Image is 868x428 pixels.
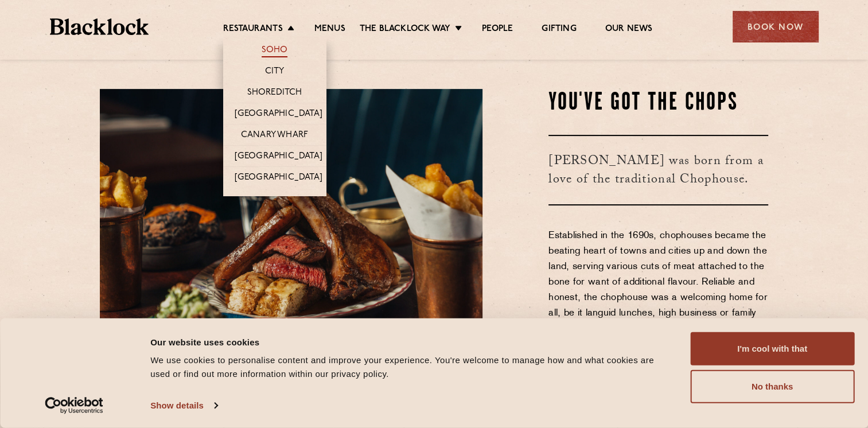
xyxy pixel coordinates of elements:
p: Established in the 1690s, chophouses became the beating heart of towns and cities up and down the... [548,228,768,368]
a: Shoreditch [247,87,302,100]
h3: [PERSON_NAME] was born from a love of the traditional Chophouse. [548,135,768,205]
div: We use cookies to personalise content and improve your experience. You're welcome to manage how a... [150,353,664,381]
a: Canary Wharf [241,130,308,142]
img: May25-Blacklock-AllIn-00417-scaled-e1752246198448.jpg [100,89,482,417]
a: The Blacklock Way [360,24,450,36]
a: Usercentrics Cookiebot - opens in a new window [24,397,124,414]
a: People [482,24,513,36]
div: Our website uses cookies [150,335,664,349]
div: Book Now [733,11,819,42]
h2: You've Got The Chops [548,89,768,118]
img: BL_Textured_Logo-footer-cropped.svg [50,18,149,35]
a: City [265,66,285,79]
a: [GEOGRAPHIC_DATA] [235,172,322,185]
a: [GEOGRAPHIC_DATA] [235,151,322,164]
button: No thanks [690,370,854,403]
a: Gifting [542,24,576,36]
a: Menus [314,24,345,36]
a: Our News [605,24,653,36]
a: [GEOGRAPHIC_DATA] [235,108,322,121]
a: Show details [150,397,217,414]
button: I'm cool with that [690,332,854,365]
a: Soho [262,45,288,57]
a: Restaurants [223,24,283,36]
